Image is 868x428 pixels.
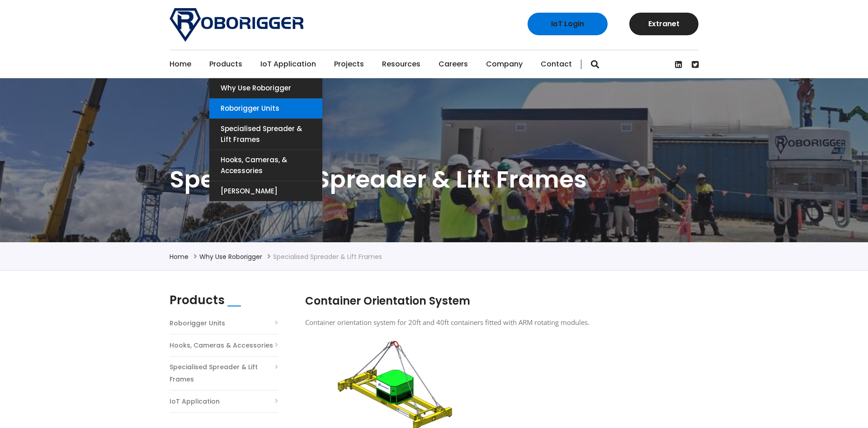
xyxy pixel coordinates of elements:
p: Container orientation system for 20ft and 40ft containers fitted with ARM rotating modules. [305,316,685,329]
h2: Container Orientation System [305,293,685,309]
a: Company [486,50,523,78]
a: Home [170,50,191,78]
a: Resources [382,50,420,78]
a: Contact [541,50,572,78]
a: Extranet [629,13,698,35]
a: Projects [334,50,364,78]
a: Hooks, Cameras & Accessories [170,339,273,352]
a: Home [170,252,189,261]
a: Products [209,50,242,78]
a: [PERSON_NAME] [209,181,322,201]
a: IoT Login [528,13,608,35]
li: Specialised Spreader & Lift Frames [273,251,382,262]
a: Specialised Spreader & Lift Frames [170,361,278,386]
img: Roborigger [170,8,303,42]
a: Why use Roborigger [209,78,322,98]
a: Roborigger Units [209,99,322,118]
h2: Products [170,293,225,307]
a: IoT Application [170,395,220,408]
a: Hooks, Cameras, & Accessories [209,150,322,181]
a: Specialised Spreader & Lift Frames [209,119,322,150]
h1: Specialised Spreader & Lift Frames [170,164,698,195]
a: Roborigger Units [170,317,225,329]
a: IoT Application [260,50,316,78]
a: Why use Roborigger [199,252,262,261]
a: Careers [439,50,468,78]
